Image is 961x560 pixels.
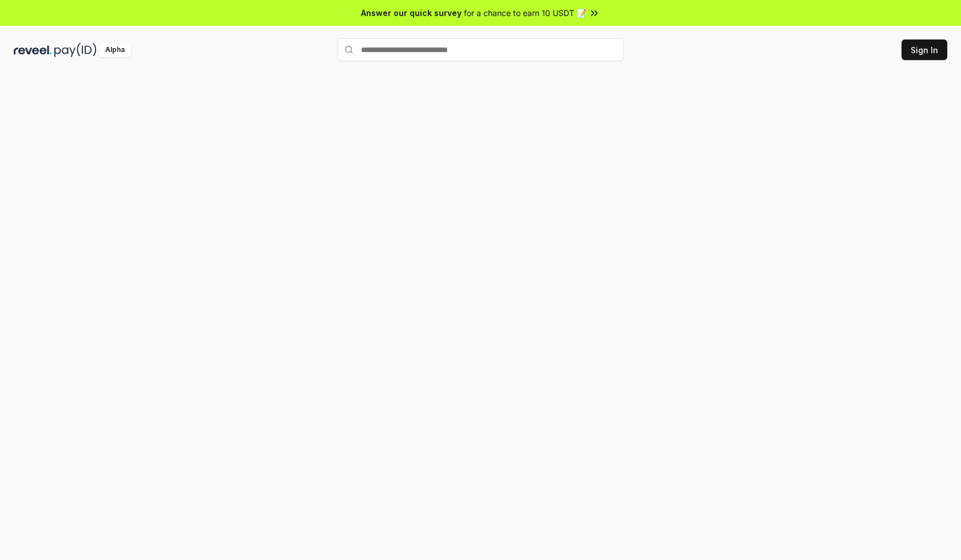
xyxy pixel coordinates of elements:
[902,39,947,60] button: Sign In
[99,43,131,57] div: Alpha
[14,43,52,57] img: reveel_dark
[361,7,462,19] span: Answer our quick survey
[54,43,97,57] img: pay_id
[464,7,586,19] span: for a chance to earn 10 USDT 📝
